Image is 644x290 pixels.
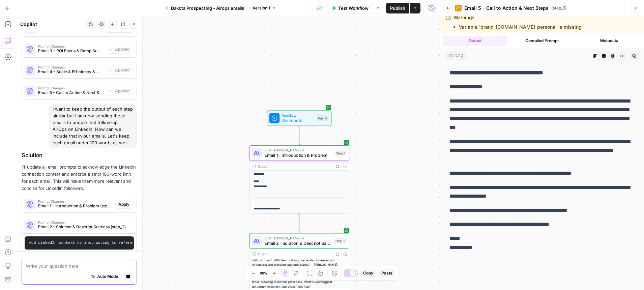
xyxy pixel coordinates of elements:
div: Copilot [20,21,84,28]
span: Applied [115,46,129,52]
span: Email 1 - Introduction & Problem (step_1) [38,203,113,209]
div: I want to keep the output of each step similar but I am now sending these emails to people that f... [49,104,137,148]
span: 96% [260,270,267,276]
span: Prompt Changes [38,200,113,203]
div: Output [258,252,331,257]
span: Version 1 [253,5,270,11]
button: Applied [106,45,133,54]
h2: Solution [22,152,137,158]
button: Apply [115,200,133,209]
div: Inputs [317,115,328,121]
span: Set Inputs [282,117,314,124]
span: Applied [115,67,129,73]
span: LLM · [PERSON_NAME] 4 [264,148,332,153]
span: Prompt Changes [38,221,130,224]
button: Version 1 [250,4,279,12]
span: Test Workflow [338,5,369,11]
div: Warnings [453,14,582,30]
span: Paste [381,270,392,276]
p: I'll update all email prompts to acknowledge the LinkedIn connection context and enforce a strict... [22,164,137,192]
button: Metadata [577,36,641,46]
button: Compiled Prompt [510,36,574,46]
li: Variable `brand_[DOMAIN_NAME]_persona` is missing [459,24,582,30]
span: Email 1 - Introduction & Problem [264,152,332,158]
span: Applied [115,88,129,94]
span: Prompt Changes [38,45,103,48]
span: Prompt Changes [38,65,103,69]
span: Workflow [282,113,314,118]
div: Output [258,164,331,169]
span: Email 2 - Solution & Descript Success [264,240,331,246]
span: Dakota Prospecting - Airops emails [171,5,244,11]
span: LLM · [PERSON_NAME] 4 [264,235,331,240]
span: Prompt Changes [38,86,103,90]
div: WorkflowSet InputsInputs [249,111,349,126]
g: Edge from step_1 to step_2 [298,214,300,233]
span: Email 3 - ROI Focus & Ramp Success (step_3) [38,48,103,54]
span: Auto Mode [97,273,118,280]
button: Output [443,36,507,46]
span: string [445,52,466,60]
button: Copy [360,269,376,278]
g: Edge from start to step_1 [298,126,300,145]
button: Publish [386,3,409,13]
span: Publish [390,5,405,11]
span: Email 4 - Scale & Efficiency & Webflow Success (step_4) [38,69,103,75]
div: Step 1 [335,150,346,156]
button: Applied [106,87,133,95]
button: Applied [106,66,133,75]
span: Apply [118,201,129,207]
button: Test Workflow [328,3,373,13]
button: Dakota Prospecting - Airops emails [161,3,248,13]
button: Auto Mode [88,272,121,281]
button: Paste [379,269,395,278]
span: ( step_5 ) [551,5,566,11]
span: Email 5 - Call to Action & Next Steps [464,5,549,11]
span: Email 2 - Solution & Descript Success (step_2) [38,224,130,230]
span: Copy [363,270,373,276]
div: Step 2 [334,238,346,244]
span: Email 5 - Call to Action & Next Steps (step_5) [38,90,103,96]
